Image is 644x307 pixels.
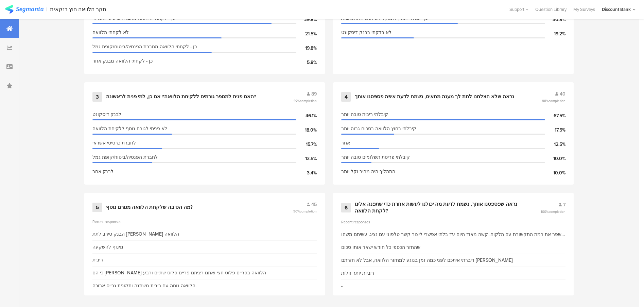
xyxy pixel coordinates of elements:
[341,283,343,290] div: -
[542,98,565,103] span: 98%
[296,155,317,162] div: 13.5%
[341,257,513,264] div: דיברתי איתכם לפני כמה זמן בנוגע למחזור הלוואה, אבל לא חזרתם [PERSON_NAME]
[545,16,565,23] div: 30.8%
[5,5,43,14] img: segmanta logo
[341,111,388,118] span: קיבלתי ריבית טובה יותר
[341,92,351,102] div: 4
[92,282,196,289] div: הלוואה נוחה עם ריבית משתנה ותקופת גרייס ארוכה.
[300,98,317,103] span: completion
[545,30,565,37] div: 19.2%
[92,154,158,161] span: לחברת הפנסיה/ביטוח/קופת גמל
[92,29,129,36] span: לא לקחתי הלוואה
[509,4,528,15] div: Support
[545,141,565,148] div: 12.5%
[92,57,153,65] span: כן - לקחתי הלוואה מבנק אחר
[545,169,565,176] div: 10.0%
[300,209,317,214] span: completion
[311,90,317,98] span: 89
[560,90,565,98] span: 40
[341,139,350,147] span: אחר
[341,168,395,175] span: התהליך היה מהיר וקל יותר
[341,219,565,225] div: Recent responses
[545,112,565,119] div: 67.5%
[541,209,565,214] span: 100%
[50,6,106,13] div: סקר הלוואה חוץ בנקאית
[355,201,524,214] div: נראה שפספסנו אותך, נשמח לדעת מה יכולנו לעשות אחרת כדי שתפנה אלינו לקחת הלוואה?
[92,125,167,132] span: לא פניתי לגורם נוסף ללקיחת הלוואה
[549,209,565,214] span: completion
[563,201,565,208] span: 7
[311,201,317,208] span: 45
[549,98,565,103] span: completion
[570,6,598,13] a: My Surveys
[341,29,391,36] span: לא בדקתי בבנק דיסקונט
[293,209,317,214] span: 90%
[341,270,374,277] div: ריביות יותר זולות
[341,154,410,161] span: קיבלתי פריסת תשלומים טובה יותר
[532,6,570,13] a: Question Library
[296,126,317,134] div: 18.0%
[92,43,197,50] span: כן - לקחתי הלוואה מחברת הפנסיה/ביטוח/קופת גמל
[296,45,317,52] div: 19.8%
[296,141,317,148] div: 15.7%
[92,139,136,147] span: לחברת כרטיסי אשראי
[545,155,565,162] div: 10.0%
[296,30,317,37] div: 21.5%
[92,243,123,251] div: מינוף להשקעה
[296,169,317,176] div: 3.4%
[46,5,47,13] div: |
[92,168,114,175] span: לבנק אחר
[545,126,565,134] div: 17.5%
[92,231,179,238] div: הבנק סירב לתת [PERSON_NAME] הלוואה
[106,204,193,211] div: מה הסיבה שלקחת הלוואה מגורם נוסף?
[92,269,266,276] div: כי הם [PERSON_NAME] הלוואה בפריים פלוס חצי ואתם רציתם פריים פלוס שתיים ורבע
[296,16,317,23] div: 29.8%
[106,93,256,100] div: האם פנית למספר גורמים ללקיחת הלוואה? אם כן, למי פנית לראשונה?
[296,59,317,66] div: 5.8%
[92,256,103,263] div: ריבית
[341,125,416,132] span: קיבלתי בחוץ הלוואה בסכום גבוה יותר
[355,93,514,100] div: נראה שלא הצלחנו לתת לך מענה מתאים, נשמח לדעת איפה פספסנו אותך
[92,203,102,212] div: 5
[92,219,317,224] div: Recent responses
[92,92,102,102] div: 3
[294,98,317,103] span: 97%
[341,203,351,212] div: 6
[296,112,317,119] div: 46.1%
[341,244,420,251] div: שהחזר הכספי כל חודש ישאר אותו סכום
[602,6,631,13] div: Discount Bank
[341,231,565,238] div: לשפר את רמת התקשורת עם הלקוח. קשה מאוד היום עד בלתי אפשרי ליצור קשר טלפוני עם נציג. עשיתם משהו לא...
[92,111,121,118] span: לבנק דיסקונט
